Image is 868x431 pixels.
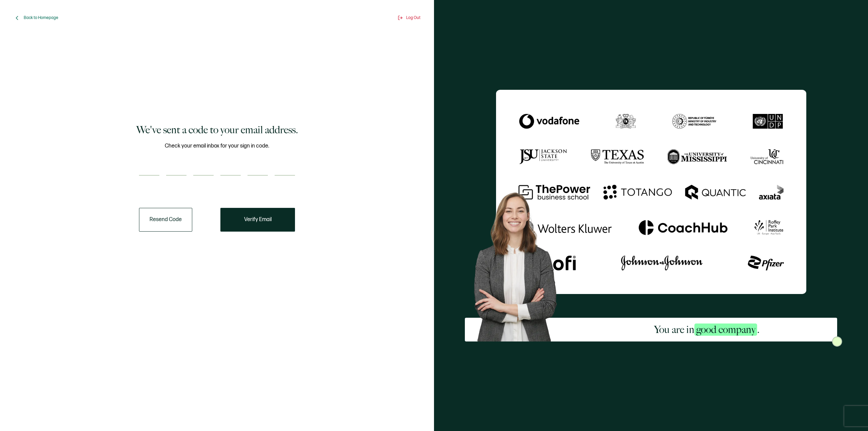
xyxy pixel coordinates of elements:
[136,123,298,137] h1: We've sent a code to your email address.
[165,142,269,150] span: Check your email inbox for your sign in code.
[465,185,576,342] img: Sertifier Signup - You are in <span class="strong-h">good company</span>. Hero
[139,208,192,232] button: Resend Code
[24,15,58,20] span: Back to Homepage
[654,323,759,336] h2: You are in .
[244,217,272,222] span: Verify Email
[406,15,420,20] span: Log Out
[832,336,842,347] img: Sertifier Signup
[496,90,806,294] img: Sertifier We've sent a code to your email address.
[220,208,295,232] button: Verify Email
[694,324,757,336] span: good company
